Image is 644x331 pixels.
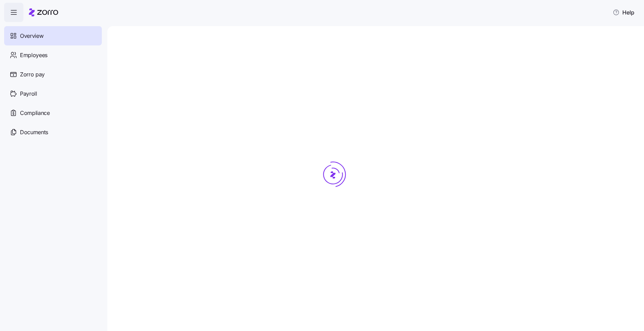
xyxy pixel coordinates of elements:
a: Overview [4,26,102,45]
span: Compliance [20,109,50,117]
a: Employees [4,45,102,65]
span: Employees [20,51,47,60]
a: Compliance [4,103,102,122]
span: Payroll [20,89,37,98]
span: Overview [20,32,43,40]
button: Help [607,6,640,19]
span: Zorro pay [20,70,45,79]
span: Documents [20,128,48,137]
a: Zorro pay [4,65,102,84]
a: Documents [4,122,102,142]
span: Help [613,8,634,17]
a: Payroll [4,84,102,103]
